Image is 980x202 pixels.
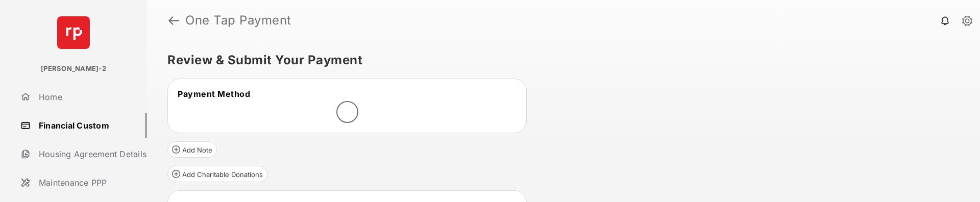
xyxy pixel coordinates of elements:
button: Add Charitable Donations [167,166,267,182]
a: Home [16,85,147,109]
strong: One Tap Payment [185,14,291,27]
h5: Review & Submit Your Payment [167,54,951,66]
a: Maintenance PPP [16,170,147,195]
span: Payment Method [178,89,250,99]
img: svg+xml;base64,PHN2ZyB4bWxucz0iaHR0cDovL3d3dy53My5vcmcvMjAwMC9zdmciIHdpZHRoPSI2NCIgaGVpZ2h0PSI2NC... [57,16,90,49]
button: Add Note [167,141,217,158]
a: Financial Custom [16,113,147,138]
p: [PERSON_NAME]-2 [41,64,106,74]
a: Housing Agreement Details [16,142,147,166]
